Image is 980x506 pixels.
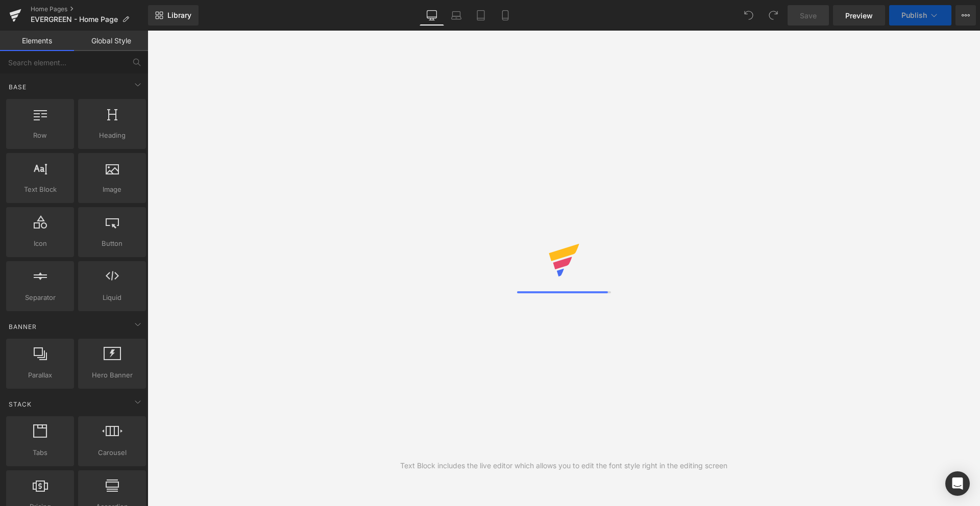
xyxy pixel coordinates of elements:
a: Preview [833,5,885,26]
a: Global Style [74,31,148,51]
span: EVERGREEN - Home Page [31,15,118,23]
div: Text Block includes the live editor which allows you to edit the font style right in the editing ... [400,460,727,471]
button: Undo [739,5,759,26]
span: Row [9,130,71,141]
a: Laptop [444,5,469,26]
a: Tablet [469,5,493,26]
a: New Library [148,5,199,26]
span: Parallax [9,370,71,381]
button: Redo [763,5,783,26]
span: Button [81,238,143,249]
span: Publish [901,11,927,19]
span: Hero Banner [81,370,143,381]
span: Image [81,184,143,195]
span: Icon [9,238,71,249]
span: Tabs [9,447,71,458]
span: Carousel [81,447,143,458]
span: Preview [845,10,873,21]
span: Heading [81,130,143,141]
span: Liquid [81,292,143,303]
span: Banner [8,322,38,332]
span: Base [8,82,28,92]
span: Text Block [9,184,71,195]
span: Separator [9,292,71,303]
button: Publish [889,5,951,26]
a: Home Pages [31,5,148,13]
div: Open Intercom Messenger [945,471,970,496]
span: Stack [8,399,33,409]
a: Mobile [493,5,518,26]
a: Desktop [420,5,444,26]
span: Library [167,11,191,20]
button: More [955,5,976,26]
span: Save [800,10,817,21]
